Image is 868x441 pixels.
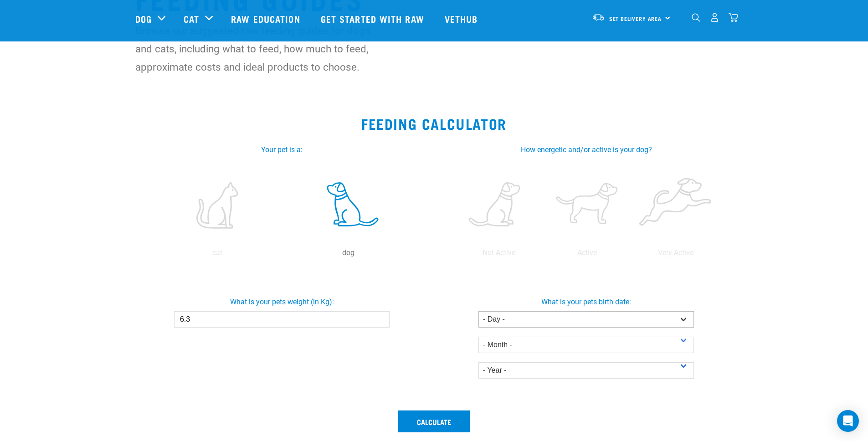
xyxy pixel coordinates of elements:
p: Not Active [457,247,541,258]
label: Your pet is a: [141,144,423,155]
img: home-icon-1@2x.png [692,13,700,22]
label: How energetic and/or active is your dog? [445,144,728,155]
p: cat [154,247,281,258]
p: Very Active [633,247,718,258]
p: dog [285,247,412,258]
img: home-icon@2x.png [729,13,738,22]
button: Calculate [398,410,470,432]
label: What is your pets weight (in Kg): [128,297,436,308]
img: user.png [710,13,719,22]
a: Dog [135,12,152,26]
img: van-moving.png [592,13,605,21]
p: Browse our suggested raw feeding guides for dogs and cats, including what to feed, how much to fe... [135,21,375,76]
p: Active [545,247,630,258]
a: Raw Education [222,0,311,37]
a: Cat [184,12,199,26]
a: Vethub [436,0,489,37]
a: Get started with Raw [312,0,436,37]
span: Set Delivery Area [609,17,662,20]
div: Open Intercom Messenger [837,410,859,432]
label: What is your pets birth date: [432,297,740,308]
h2: Feeding Calculator [11,115,857,132]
